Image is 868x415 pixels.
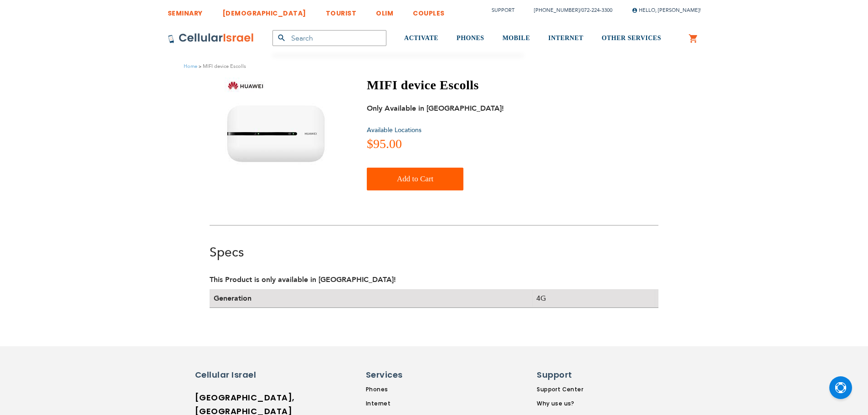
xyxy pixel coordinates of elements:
[537,385,596,394] a: Support Center
[367,126,421,134] a: Available Locations
[197,62,246,71] li: MIFI device Escolls
[210,244,244,261] a: Specs
[548,21,583,56] a: INTERNET
[404,35,438,41] span: ACTIVATE
[225,77,327,180] img: MIFI device Escolls
[503,35,530,41] span: MOBILE
[503,21,530,56] a: MOBILE
[601,35,661,41] span: OTHER SERVICES
[492,7,514,14] a: Support
[537,400,596,408] a: Why use us?
[195,369,272,381] h6: Cellular Israel
[413,2,445,19] a: COUPLES
[367,168,463,190] button: Add to Cart
[272,30,386,46] input: Search
[632,7,701,14] span: Hello, [PERSON_NAME]!
[326,2,357,19] a: TOURIST
[525,4,612,17] li: /
[168,33,254,44] img: Cellular Israel Logo
[532,290,655,307] td: 4G
[376,2,393,19] a: OLIM
[366,385,449,394] a: Phones
[548,35,583,41] span: INTERNET
[222,2,306,19] a: [DEMOGRAPHIC_DATA]
[367,103,504,113] strong: Only Available in [GEOGRAPHIC_DATA]!
[366,369,443,381] h6: Services
[537,369,591,381] h6: Support
[457,35,484,41] span: PHONES
[210,290,533,307] td: Generation
[210,275,396,285] strong: This Product is only available in [GEOGRAPHIC_DATA]!
[367,77,504,93] h1: MIFI device Escolls
[457,21,484,56] a: PHONES
[534,7,580,14] a: [PHONE_NUMBER]
[168,2,203,19] a: SEMINARY
[367,137,402,151] span: $95.00
[366,400,449,408] a: Internet
[397,170,433,188] span: Add to Cart
[184,63,197,70] a: Home
[404,21,438,56] a: ACTIVATE
[601,21,661,56] a: OTHER SERVICES
[581,7,612,14] a: 072-224-3300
